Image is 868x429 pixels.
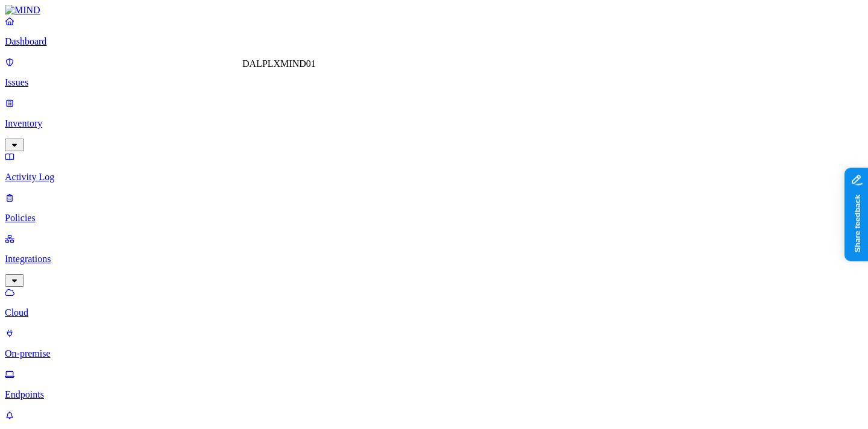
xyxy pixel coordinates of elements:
[242,58,316,69] div: DALPLXMIND01
[5,16,863,47] a: Dashboard
[5,213,863,224] p: Policies
[5,172,863,183] p: Activity Log
[5,151,863,183] a: Activity Log
[5,369,863,400] a: Endpoints
[5,328,863,359] a: On-premise
[5,254,863,265] p: Integrations
[5,307,863,318] p: Cloud
[5,287,863,318] a: Cloud
[5,36,863,47] p: Dashboard
[5,118,863,129] p: Inventory
[5,98,863,149] a: Inventory
[5,5,863,16] a: MIND
[5,233,863,285] a: Integrations
[5,192,863,224] a: Policies
[5,77,863,88] p: Issues
[5,389,863,400] p: Endpoints
[5,57,863,88] a: Issues
[5,348,863,359] p: On-premise
[5,5,40,16] img: MIND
